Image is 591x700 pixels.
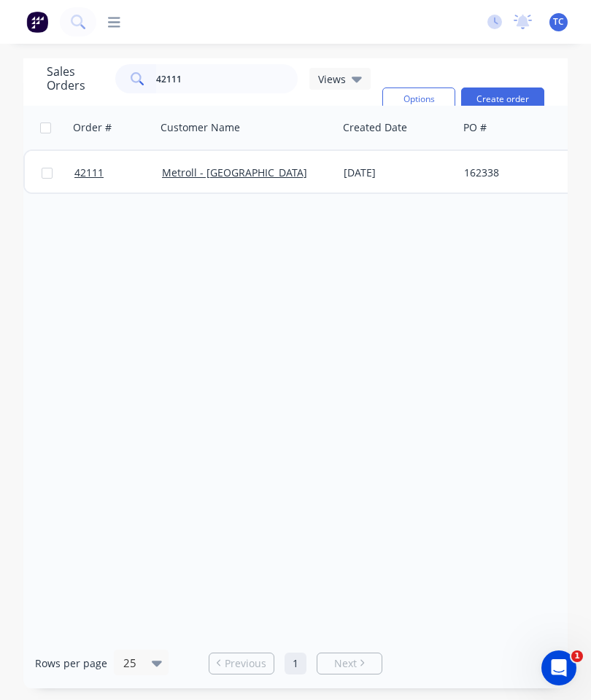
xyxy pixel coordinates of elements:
[35,656,107,671] span: Rows per page
[209,656,274,671] a: Previous page
[26,11,48,33] img: Factory
[47,65,104,93] h1: Sales Orders
[461,87,544,111] button: Create order
[541,650,576,685] iframe: Intercom live chat
[161,120,240,135] div: Customer Name
[553,15,564,28] span: TC
[203,653,388,674] ul: Pagination
[285,653,306,674] a: Page 1 is your current page
[571,650,583,662] span: 1
[73,120,112,135] div: Order #
[463,120,487,135] div: PO #
[318,71,346,87] span: Views
[317,656,382,671] a: Next page
[344,166,452,180] div: [DATE]
[74,151,162,195] a: 42111
[382,87,455,111] button: Options
[74,166,104,180] span: 42111
[156,64,298,93] input: Search...
[162,166,307,179] a: Metroll - [GEOGRAPHIC_DATA]
[225,656,266,671] span: Previous
[334,656,357,671] span: Next
[343,120,407,135] div: Created Date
